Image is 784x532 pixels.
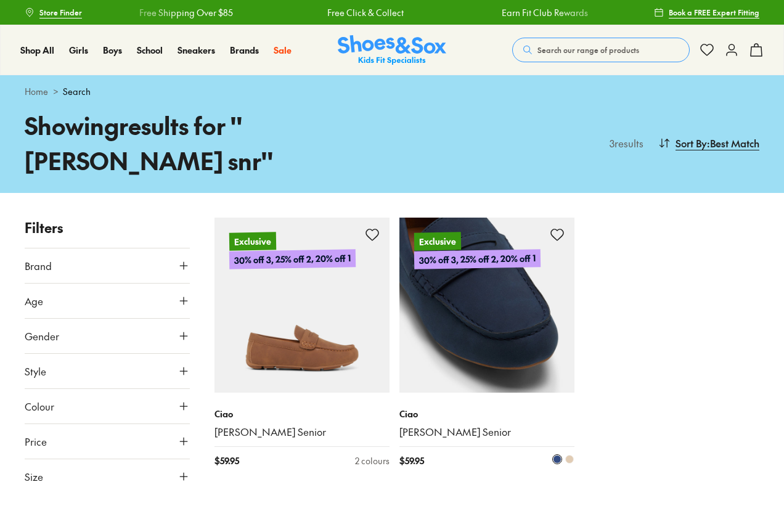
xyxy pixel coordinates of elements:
[25,329,59,343] span: Gender
[399,425,574,439] a: [PERSON_NAME] Senior
[707,136,759,150] span: : Best Match
[25,284,190,318] button: Age
[605,136,643,150] p: 3 results
[512,38,690,62] button: Search our range of products
[338,35,446,65] img: SNS_Logo_Responsive.svg
[355,454,390,467] div: 2 colours
[25,108,392,178] h1: Showing results for " [PERSON_NAME] snr "
[103,44,122,57] a: Boys
[25,389,190,424] button: Colour
[25,218,190,238] p: Filters
[274,44,292,57] a: Sale
[214,425,390,439] a: [PERSON_NAME] Senior
[25,248,190,283] button: Brand
[25,354,190,388] button: Style
[139,6,233,19] a: Free Shipping Over $85
[137,44,163,57] a: School
[229,232,276,250] p: Exclusive
[399,454,424,467] span: $ 59.95
[229,249,356,269] p: 30% off 3, 25% off 2, 20% off 1
[25,364,46,379] span: Style
[214,218,390,393] a: Exclusive30% off 3, 25% off 2, 20% off 1
[25,469,43,484] span: Size
[25,1,82,23] a: Store Finder
[25,85,48,98] a: Home
[658,129,759,157] button: Sort By:Best Match
[654,1,759,23] a: Book a FREE Expert Fitting
[327,6,403,19] a: Free Click & Collect
[25,434,47,449] span: Price
[63,85,91,98] span: Search
[414,250,541,269] p: 30% off 3, 25% off 2, 20% off 1
[676,136,707,150] span: Sort By
[25,399,54,414] span: Colour
[69,44,88,57] a: Girls
[501,6,587,19] a: Earn Fit Club Rewards
[399,218,574,393] a: Exclusive30% off 3, 25% off 2, 20% off 1
[230,44,259,57] a: Brands
[414,232,461,251] p: Exclusive
[25,319,190,353] button: Gender
[214,407,390,420] p: Ciao
[25,459,190,494] button: Size
[25,258,52,273] span: Brand
[20,44,54,57] a: Shop All
[214,454,239,467] span: $ 59.95
[39,7,82,18] span: Store Finder
[25,85,759,98] div: >
[25,293,43,308] span: Age
[537,44,639,55] span: Search our range of products
[178,44,215,57] a: Sneakers
[25,424,190,459] button: Price
[399,407,574,420] p: Ciao
[669,7,759,18] span: Book a FREE Expert Fitting
[338,35,446,65] a: Shoes & Sox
